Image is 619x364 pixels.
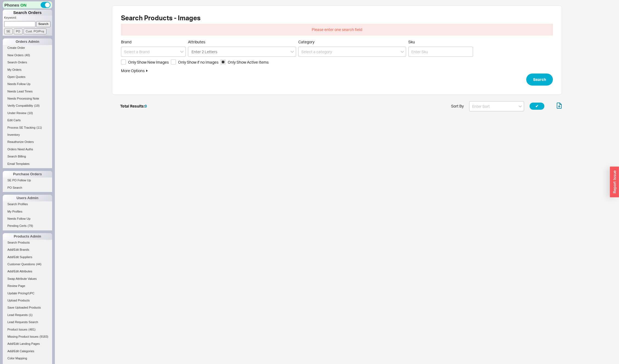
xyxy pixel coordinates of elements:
span: Sku [408,39,473,44]
span: Needs Follow Up [7,217,30,220]
a: Upload Products [3,298,52,303]
span: 0 [145,104,147,108]
a: Needs Follow Up [3,216,52,222]
a: Add/Edit Suppliers [3,254,52,260]
a: Customer Questions(44) [3,261,52,267]
a: Under Review(10) [3,110,52,116]
a: Update Pricing/UPC [3,290,52,296]
span: Category [298,39,314,44]
input: Only Show Active Items [221,60,226,64]
span: ( 11 ) [36,126,42,129]
span: Sort By [451,103,464,109]
input: Select a Brand [121,47,186,57]
a: Open Quotes [3,74,52,80]
span: Product Issues [7,328,27,331]
a: New Orders(40) [3,52,52,58]
a: Add/Edit Brands [3,247,52,253]
a: Email Templates [3,161,52,167]
div: Please enter one search field [121,24,553,35]
span: Needs Processing Note [7,97,39,100]
a: Create Order [3,45,52,51]
a: Add/Edit Attributes [3,269,52,274]
a: Product Issues(481) [3,327,52,332]
a: Review Page [3,283,52,289]
a: Orders Need Auths [3,146,52,152]
input: Cust. PO/Proj [24,29,46,34]
a: Search Products [3,240,52,246]
span: Only Show Active Items [228,60,269,65]
span: ( 10 ) [27,111,33,115]
svg: open menu [180,51,184,53]
input: Search [36,21,51,27]
span: ( 9183 ) [40,335,48,338]
a: Search Billing [3,154,52,159]
div: Products Admin [3,233,52,240]
span: Brand [121,39,131,44]
span: ON [20,2,27,8]
input: Enter Sort [469,101,524,111]
span: Attributes [188,39,205,44]
span: Search [533,76,546,83]
a: Pending Certs(79) [3,223,52,229]
span: Lead Requests [7,313,28,317]
a: Save Uploaded Products [3,305,52,311]
h5: Total Results: [120,104,147,108]
a: Needs Processing Note [3,96,52,101]
div: Users Admin [3,195,52,201]
input: Select a category [298,47,406,57]
div: More Options [121,68,553,74]
svg: open menu [519,105,522,108]
a: Needs Follow Up [3,81,52,87]
a: Add/Edit Landing Pages [3,341,52,347]
h1: Search Orders [3,10,52,16]
a: Search Orders [3,60,52,65]
span: ( 40 ) [25,53,30,57]
input: SE [4,29,13,34]
a: Search Profiles [3,201,52,207]
span: Needs Follow Up [7,82,30,86]
span: Customer Questions [7,263,35,266]
a: Color Mapping [3,355,52,361]
input: Attributes [191,49,218,55]
input: Only Show if no Images [171,60,176,64]
a: My Profiles [3,209,52,215]
a: Needs Lead Times [3,89,52,94]
span: Pending Certs [7,224,27,227]
a: Add/Edit Categories [3,348,52,354]
a: Swap Attribute Values [3,276,52,282]
span: ( 481 ) [29,328,36,331]
span: Only Show New Images [128,60,169,65]
span: Only Show if no Images [178,60,218,65]
span: ( 19 ) [34,104,40,107]
input: PO [14,29,22,34]
a: Lead Requests Search [3,319,52,325]
a: Lead Requests(1) [3,312,52,318]
span: ( 1 ) [29,313,32,317]
span: ✔︎ [535,103,539,109]
span: ( 44 ) [36,263,41,266]
a: Verify Compatibility(19) [3,103,52,109]
a: Edit Carts [3,117,52,123]
a: Process SE Tracking(11) [3,125,52,131]
input: Sku [408,47,473,57]
span: ( 79 ) [28,224,33,227]
a: Missing Product Issues(9183) [3,334,52,340]
div: Orders Admin [3,38,52,45]
div: Purchase Orders [3,171,52,177]
h1: Search Products - Images [121,15,553,21]
button: ✔︎ [530,103,544,110]
span: Under Review [7,111,26,115]
input: Only Show New Images [121,60,126,64]
svg: open menu [401,51,404,53]
a: Inventory [3,132,52,138]
span: Process SE Tracking [7,126,35,129]
a: Reauthorize Orders [3,139,52,145]
p: Keyword: [4,16,52,21]
a: PO Search [3,185,52,191]
button: Search [526,74,553,86]
span: New Orders [7,53,24,57]
span: Missing Product Issues [7,335,38,338]
a: My Orders [3,67,52,73]
a: SE PO Follow Up [3,177,52,183]
div: Phones [3,1,52,9]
